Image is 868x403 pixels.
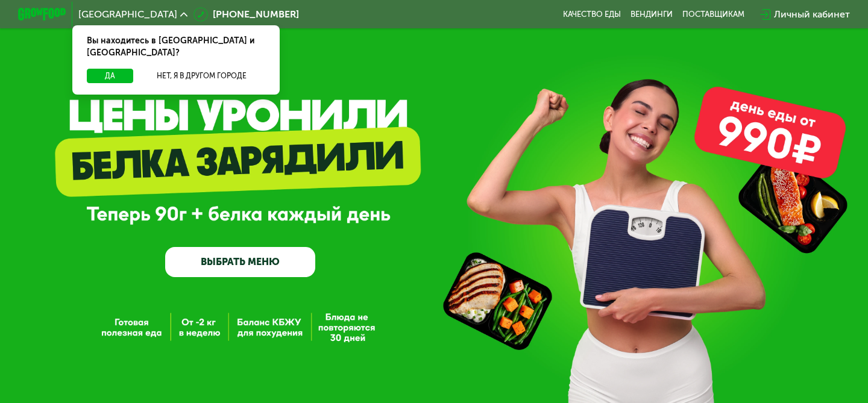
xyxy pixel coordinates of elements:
div: Личный кабинет [774,7,850,22]
a: ВЫБРАТЬ МЕНЮ [165,247,315,277]
button: Нет, я в другом городе [138,69,265,83]
a: Вендинги [631,10,673,19]
button: Да [87,69,133,83]
div: поставщикам [682,10,744,19]
a: Качество еды [563,10,621,19]
span: [GEOGRAPHIC_DATA] [78,10,177,19]
div: Вы находитесь в [GEOGRAPHIC_DATA] и [GEOGRAPHIC_DATA]? [72,25,280,69]
a: [PHONE_NUMBER] [193,7,299,22]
